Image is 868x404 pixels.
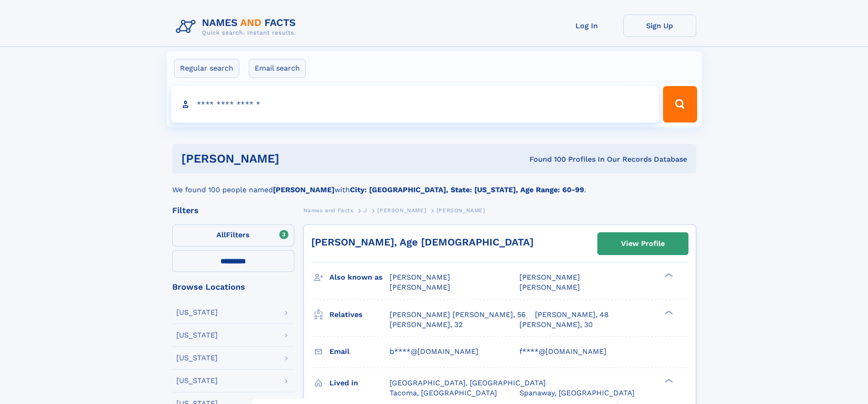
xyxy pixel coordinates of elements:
[437,207,485,214] span: [PERSON_NAME]
[329,375,390,391] h3: Lived in
[364,207,367,214] span: J
[176,332,218,339] div: [US_STATE]
[663,86,697,123] button: Search Button
[176,309,218,316] div: [US_STATE]
[249,59,306,78] label: Email search
[171,86,659,123] input: search input
[172,15,303,39] img: Logo Names and Facts
[598,233,688,255] a: View Profile
[364,205,367,216] a: J
[390,378,546,387] span: [GEOGRAPHIC_DATA], [GEOGRAPHIC_DATA]
[216,230,226,239] span: All
[663,309,673,315] div: ❯
[390,273,450,281] span: [PERSON_NAME]
[519,273,580,281] span: [PERSON_NAME]
[172,225,294,246] label: Filters
[519,320,593,330] a: [PERSON_NAME], 30
[172,283,294,291] div: Browse Locations
[390,320,462,330] a: [PERSON_NAME], 32
[311,236,534,248] a: [PERSON_NAME], Age [DEMOGRAPHIC_DATA]
[350,185,584,194] b: City: [GEOGRAPHIC_DATA], State: [US_STATE], Age Range: 60-99
[172,174,696,195] div: We found 100 people named with .
[377,205,426,216] a: [PERSON_NAME]
[303,205,354,216] a: Names and Facts
[329,307,390,322] h3: Relatives
[663,378,673,384] div: ❯
[174,59,239,78] label: Regular search
[519,283,580,291] span: [PERSON_NAME]
[519,389,635,397] span: Spanaway, [GEOGRAPHIC_DATA]
[329,344,390,359] h3: Email
[535,310,609,320] a: [PERSON_NAME], 48
[329,270,390,285] h3: Also known as
[176,377,218,384] div: [US_STATE]
[550,15,623,37] a: Log In
[377,207,426,214] span: [PERSON_NAME]
[176,354,218,362] div: [US_STATE]
[273,185,334,194] b: [PERSON_NAME]
[390,389,497,397] span: Tacoma, [GEOGRAPHIC_DATA]
[404,154,687,164] div: Found 100 Profiles In Our Records Database
[390,283,450,291] span: [PERSON_NAME]
[172,206,294,215] div: Filters
[663,272,673,278] div: ❯
[181,153,405,164] h1: [PERSON_NAME]
[623,15,696,37] a: Sign Up
[621,233,665,254] div: View Profile
[390,310,526,320] a: [PERSON_NAME] [PERSON_NAME], 56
